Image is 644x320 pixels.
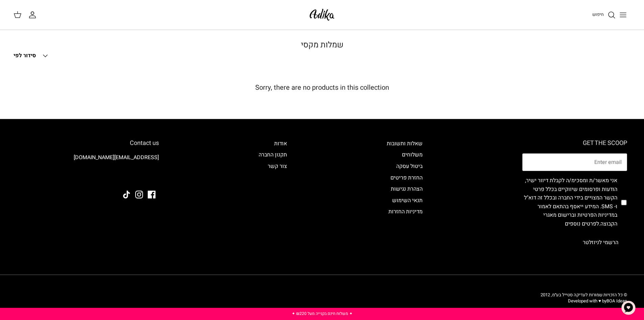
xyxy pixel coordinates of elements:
[565,220,599,228] a: לפרטים נוספים
[86,40,559,50] h1: שמלות מקסי
[402,151,423,159] a: משלוחים
[292,311,353,317] a: ✦ משלוח חינם בקנייה מעל ₪220 ✦
[252,140,294,251] div: Secondary navigation
[522,153,627,171] input: Email
[123,191,130,198] a: Tiktok
[14,48,49,63] button: סידור לפי
[14,84,630,92] h5: Sorry, there are no products in this collection
[388,208,423,216] a: מדיניות החזרות
[380,140,429,251] div: Secondary navigation
[387,140,423,148] a: שאלות ותשובות
[618,298,639,318] button: צ'אט
[574,234,627,251] button: הרשמי לניוזלטר
[522,176,617,229] label: אני מאשר/ת ומסכימ/ה לקבלת דיוור ישיר, הודעות ופרסומים שיווקיים בכלל פרטי הקשר המצויים בידי החברה ...
[14,51,36,60] span: סידור לפי
[592,11,604,18] span: חיפוש
[396,162,423,170] a: ביטול עסקה
[391,185,423,193] a: הצהרת נגישות
[522,140,627,147] h6: GET THE SCOOP
[392,196,423,205] a: תנאי השימוש
[135,191,143,198] a: Instagram
[308,7,336,23] img: Adika IL
[17,140,159,147] h6: Contact us
[140,172,159,181] img: Adika IL
[274,140,287,148] a: אודות
[259,151,287,159] a: תקנון החברה
[74,153,159,162] a: [EMAIL_ADDRESS][DOMAIN_NAME]
[28,11,39,19] a: החשבון שלי
[541,292,627,298] span: © כל הזכויות שמורות לעדיקה סטייל בע״מ, 2012
[606,298,627,304] a: BOA Ideas
[148,191,156,198] a: Facebook
[541,298,627,304] p: Developed with ♥ by
[592,11,616,19] a: חיפוש
[616,7,630,22] button: Toggle menu
[390,174,423,182] a: החזרת פריטים
[268,162,287,170] a: צור קשר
